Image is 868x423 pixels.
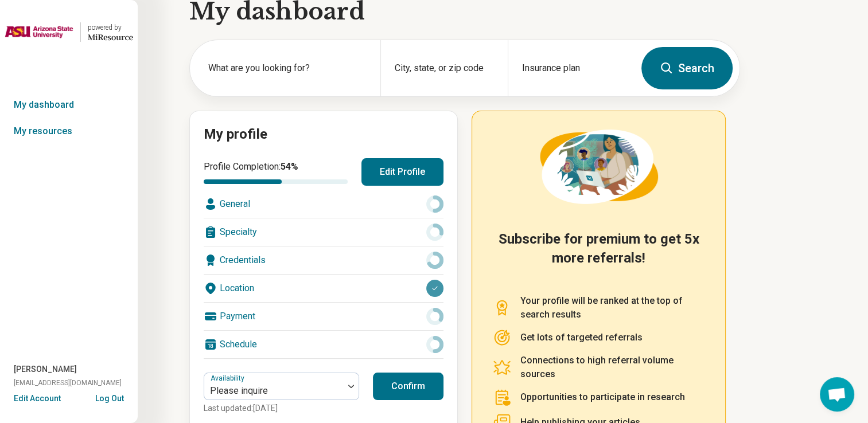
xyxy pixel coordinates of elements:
a: Arizona State Universitypowered by [5,18,133,46]
div: Schedule [204,331,443,358]
span: 54 % [281,161,298,172]
div: Location [204,275,443,302]
div: Profile Completion: [204,160,348,184]
h2: Subscribe for premium to get 5x more referrals! [493,230,704,280]
div: Credentials [204,246,443,274]
button: Edit Account [14,393,61,405]
div: Specialty [204,218,443,246]
button: Confirm [373,373,443,400]
span: [EMAIL_ADDRESS][DOMAIN_NAME] [14,378,122,388]
div: Open chat [820,377,854,412]
p: Last updated: [DATE] [204,402,359,414]
button: Search [641,47,733,89]
span: [PERSON_NAME] [14,363,77,375]
button: Edit Profile [361,158,443,186]
button: Log Out [95,393,124,402]
p: Connections to high referral volume sources [520,354,704,381]
div: General [204,190,443,218]
div: powered by [88,22,133,33]
p: Your profile will be ranked at the top of search results [520,294,704,322]
p: Get lots of targeted referrals [520,331,643,344]
p: Opportunities to participate in research [520,390,685,404]
label: Availability [211,374,247,382]
div: Payment [204,303,443,330]
label: What are you looking for? [208,61,367,75]
h2: My profile [204,125,443,144]
img: Arizona State University [5,18,73,46]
